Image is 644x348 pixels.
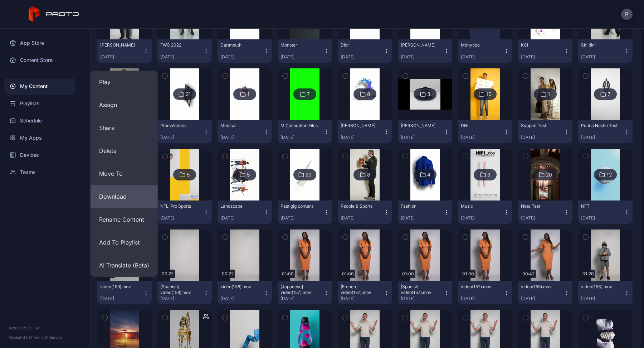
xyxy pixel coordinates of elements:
button: [PERSON_NAME][DATE] [398,39,452,63]
div: DHL [461,123,500,129]
button: Dartmouth[DATE] [218,39,272,63]
div: 5 [187,171,190,178]
div: Playlists [4,95,75,112]
button: [French] video(157).mov[DATE] [338,281,392,304]
div: KCI [521,42,560,48]
div: Dior [341,42,380,48]
button: Fashion[DATE] [398,200,452,224]
div: 29 [306,171,312,178]
div: Landscape [220,203,260,209]
div: Kenan Thompson [401,42,440,48]
button: PromoVideos[DATE] [157,120,212,143]
div: video(159).mov [100,284,140,290]
button: Music[DATE] [458,200,512,224]
div: 20 [546,171,552,178]
div: Medical [220,123,260,129]
button: Delete [91,139,158,162]
div: 12 [606,171,612,178]
button: Rename Content [91,208,158,231]
div: 4 [427,171,430,178]
div: My Apps [4,129,75,146]
button: [PERSON_NAME][DATE] [338,120,392,143]
div: video(153).mov [581,284,620,290]
div: [DATE] [461,296,504,301]
div: [DATE] [160,215,203,221]
div: [DATE] [401,135,444,140]
div: © 2025 PROTO, Inc. [9,325,71,331]
a: App Store [4,34,75,52]
div: Dartmouth [220,42,260,48]
div: PromoVideos [160,123,200,129]
button: video(159).mov[DATE] [97,281,152,304]
button: Nets_Test[DATE] [518,200,572,224]
div: My Content [4,78,75,95]
div: NFT [581,203,620,209]
div: Support Test [521,123,560,129]
div: [DATE] [401,296,444,301]
button: Move To [91,162,158,185]
button: Monster[DATE] [278,39,332,63]
div: [DATE] [341,215,384,221]
div: 8 [367,91,370,97]
div: [Japanese] video(157).mov [280,284,320,295]
button: [PERSON_NAME][DATE] [97,39,152,63]
button: Dior[DATE] [338,39,392,63]
button: FWC 2022[DATE] [157,39,212,63]
div: [DATE] [280,54,323,60]
div: 7 [307,91,310,97]
div: [DATE] [581,54,624,60]
div: Schedule [4,112,75,129]
div: 7 [608,91,610,97]
button: Add To Playlist [91,231,158,254]
button: video(153).mov[DATE] [578,281,633,304]
button: People & Sports[DATE] [338,200,392,224]
a: Teams [4,164,75,181]
div: Monytize [461,42,500,48]
div: [DATE] [401,54,444,60]
div: Past gig content [280,203,320,209]
button: Purina Nestle Test[DATE] [578,120,633,143]
button: M Calibration Files[DATE] [278,120,332,143]
div: 5 [247,171,250,178]
div: Purina Nestle Test [581,123,620,129]
div: [DATE] [160,135,203,140]
div: Monster [280,42,320,48]
button: Assign [91,93,158,116]
button: Play [91,71,158,93]
div: 21 [186,91,191,97]
div: [DATE] [280,296,323,301]
button: Share [91,116,158,139]
div: [DATE] [280,215,323,221]
button: [Japanese] video(157).mov[DATE] [278,281,332,304]
div: [DATE] [160,54,203,60]
div: [DATE] [461,54,504,60]
div: [DATE] [521,215,564,221]
div: [DATE] [521,135,564,140]
div: Content Store [4,52,75,69]
div: 8 [367,171,370,178]
div: Jerry Jones [100,42,140,48]
div: [DATE] [220,135,263,140]
div: [Spanish] video(158).mov [160,284,200,295]
button: P [621,9,633,20]
button: [Spanish] video(157).mov[DATE] [398,281,452,304]
div: [DATE] [581,296,624,301]
div: [DATE] [280,135,323,140]
div: NFL_Pro Sports [160,203,200,209]
div: M Calibration Files [280,123,320,129]
div: [DATE] [461,215,504,221]
div: [DATE] [220,215,263,221]
button: Skildini[DATE] [578,39,633,63]
button: Medical[DATE] [218,120,272,143]
a: Devices [4,146,75,164]
div: [DATE] [160,296,203,301]
a: Terms Of Service [33,335,63,339]
div: [DATE] [581,135,624,140]
div: [DATE] [461,135,504,140]
button: Monytize[DATE] [458,39,512,63]
div: [DATE] [521,296,564,301]
button: KCI[DATE] [518,39,572,63]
